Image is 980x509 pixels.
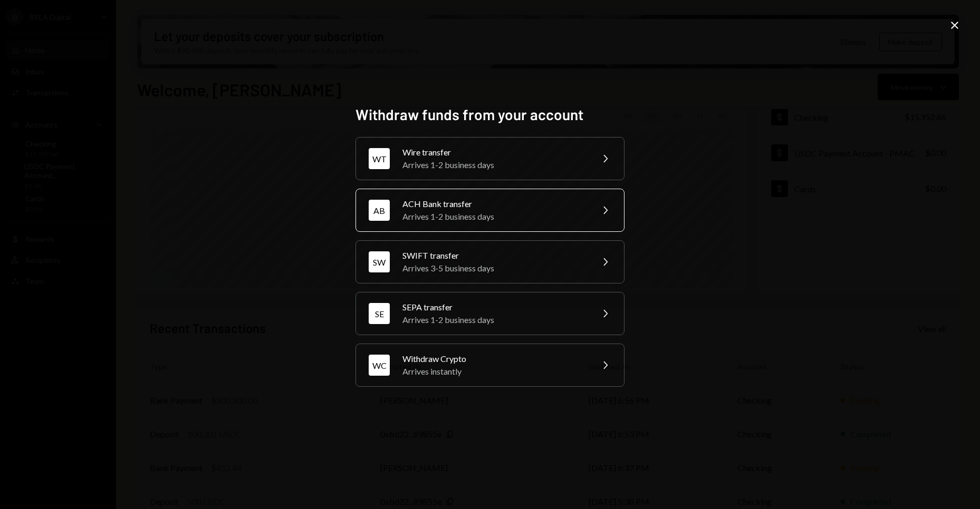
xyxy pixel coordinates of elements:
div: SWIFT transfer [402,249,586,262]
div: WC [369,355,390,376]
div: Arrives 1-2 business days [402,159,586,171]
div: Arrives 3-5 business days [402,262,586,275]
div: Arrives 1-2 business days [402,210,586,223]
div: SEPA transfer [402,301,586,314]
div: Withdraw Crypto [402,353,586,365]
h2: Withdraw funds from your account [356,104,624,125]
div: Arrives instantly [402,365,586,378]
div: Arrives 1-2 business days [402,314,586,326]
button: SWSWIFT transferArrives 3-5 business days [356,240,624,283]
div: Wire transfer [402,146,586,159]
div: SE [369,303,390,324]
button: WTWire transferArrives 1-2 business days [356,137,624,180]
div: WT [369,148,390,169]
button: ABACH Bank transferArrives 1-2 business days [356,189,624,232]
button: WCWithdraw CryptoArrives instantly [356,344,624,387]
div: SW [369,251,390,272]
div: AB [369,200,390,221]
div: ACH Bank transfer [402,198,586,210]
button: SESEPA transferArrives 1-2 business days [356,292,624,335]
